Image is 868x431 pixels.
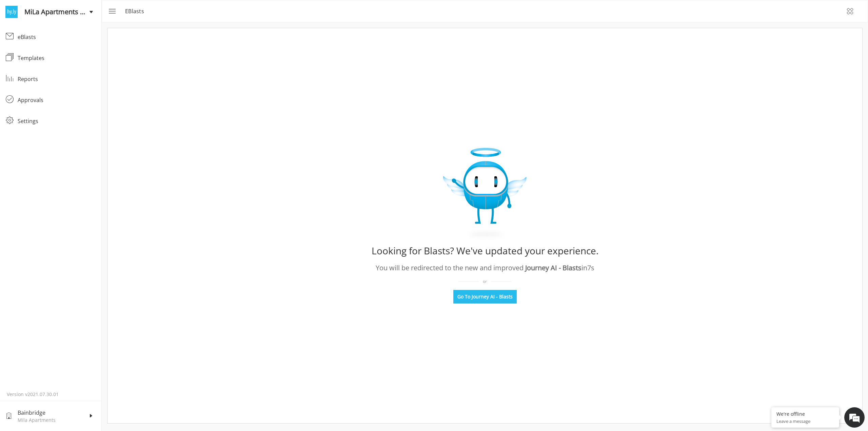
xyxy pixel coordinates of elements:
div: Settings [18,117,96,125]
p: eBlasts [125,7,148,15]
img: expiry_Image [443,148,527,241]
button: menu [103,3,120,19]
div: Reports [18,75,96,83]
img: logo [5,6,18,18]
div: Templates [18,54,96,62]
p: Version v2021.07.30.01 [7,391,95,398]
div: or [458,278,511,285]
button: Go To Journey AI - Blasts [453,290,517,303]
div: Approvals [18,96,96,104]
div: We're offline [776,411,834,417]
div: Looking for Blasts? We've updated your experience. [372,242,598,259]
span: Go To Journey AI - Blasts [457,293,513,300]
p: Leave a message [776,418,834,424]
span: Journey AI - Blasts [525,263,581,272]
div: You will be redirected to the new and improved in 7 s [376,263,594,273]
span: MiLa Apartments Property Team [24,7,89,17]
div: eBlasts [18,33,96,41]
